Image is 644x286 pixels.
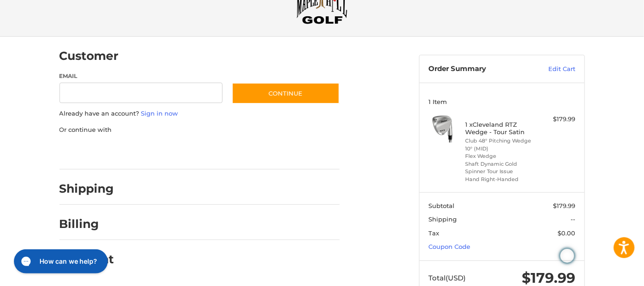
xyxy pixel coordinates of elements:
button: Continue [232,83,340,104]
h4: 1 x Cleveland RTZ Wedge - Tour Satin [465,121,536,136]
span: Tax [428,229,439,237]
span: $179.99 [553,202,575,209]
span: $0.00 [558,229,575,237]
p: Or continue with [59,125,340,135]
iframe: PayPal-paypal [56,143,126,160]
h2: Billing [59,217,114,231]
span: Subtotal [428,202,454,209]
li: Flex Wedge [465,152,536,160]
li: Shaft Dynamic Gold Spinner Tour Issue [465,160,536,175]
span: -- [571,215,575,223]
iframe: PayPal-paylater [135,143,205,160]
iframe: PayPal-venmo [214,143,283,160]
p: Already have an account? [59,109,340,118]
h3: Order Summary [428,65,528,74]
a: Coupon Code [428,243,470,250]
label: Email [59,72,223,80]
iframe: Gorgias live chat messenger [9,246,111,277]
li: Hand Right-Handed [465,175,536,183]
span: Shipping [428,215,457,223]
a: Edit Cart [528,65,575,74]
h3: 1 Item [428,98,575,105]
h2: Customer [59,49,119,63]
a: Sign in now [141,110,178,117]
div: $179.99 [539,115,575,124]
h2: Shipping [59,182,114,196]
li: Club 48° Pitching Wedge 10° (MID) [465,137,536,152]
